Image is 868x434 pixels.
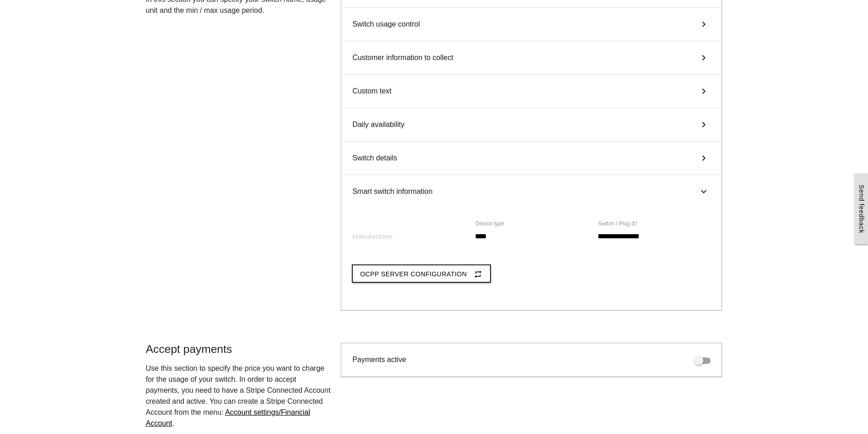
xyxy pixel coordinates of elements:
button: OCPP Server Configurationrepeat [352,264,491,283]
label: Device type [475,220,504,228]
i: keyboard_arrow_right [697,119,711,130]
span: Account settings [225,408,279,416]
a: / [146,408,310,427]
i: keyboard_arrow_right [697,86,711,97]
span: Daily availability [352,119,404,130]
i: keyboard_arrow_right [697,153,711,164]
span: Customer information to collect [352,52,453,63]
label: Switch / Plug ID [598,220,637,228]
i: keyboard_arrow_right [698,185,709,198]
span: Use this section to specify the price you want to charge for the usage of your switch. In order t... [146,364,331,416]
label: Manufacturer [352,231,393,242]
i: repeat [474,265,483,283]
span: Accept payments [146,343,232,355]
span: Switch details [352,153,397,164]
span: Switch usage control [352,19,420,30]
a: Send feedback [855,174,868,244]
i: keyboard_arrow_right [697,52,711,63]
span: Custom text [352,86,391,97]
span: OCPP Server Configuration [360,270,467,278]
p: . [146,363,332,429]
span: Smart switch information [352,186,432,197]
i: keyboard_arrow_right [697,19,711,30]
span: Payments active [352,356,406,363]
